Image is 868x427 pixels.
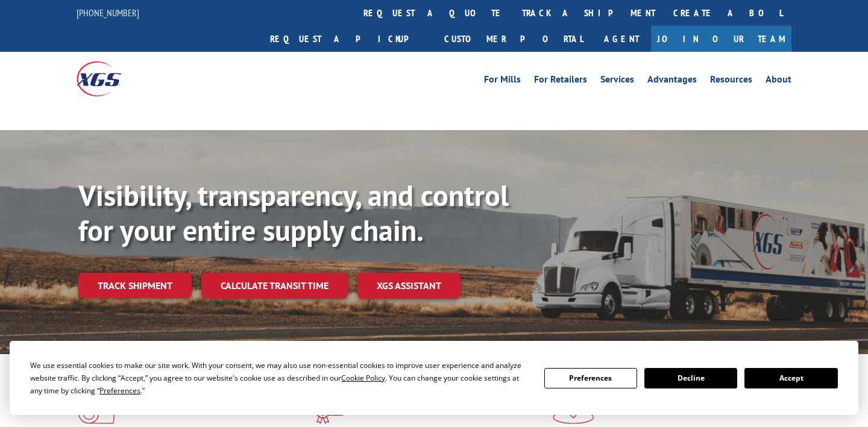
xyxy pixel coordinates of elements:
[77,7,139,19] a: [PHONE_NUMBER]
[592,26,651,52] a: Agent
[544,368,637,388] button: Preferences
[710,75,752,88] a: Resources
[201,273,348,299] a: Calculate transit time
[357,273,461,299] a: XGS ASSISTANT
[647,75,697,88] a: Advantages
[261,26,435,52] a: Request a pickup
[651,26,791,52] a: Join Our Team
[10,341,858,415] div: Cookie Consent Prompt
[78,176,509,249] b: Visibility, transparency, and control for your entire supply chain.
[99,385,140,396] span: Preferences
[484,75,521,88] a: For Mills
[644,368,737,388] button: Decline
[534,75,587,88] a: For Retailers
[30,359,529,397] div: We use essential cookies to make our site work. With your consent, we may also use non-essential ...
[600,75,634,88] a: Services
[78,273,192,298] a: Track shipment
[341,373,385,383] span: Cookie Policy
[744,368,837,388] button: Accept
[766,75,791,88] a: About
[435,26,592,52] a: Customer Portal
